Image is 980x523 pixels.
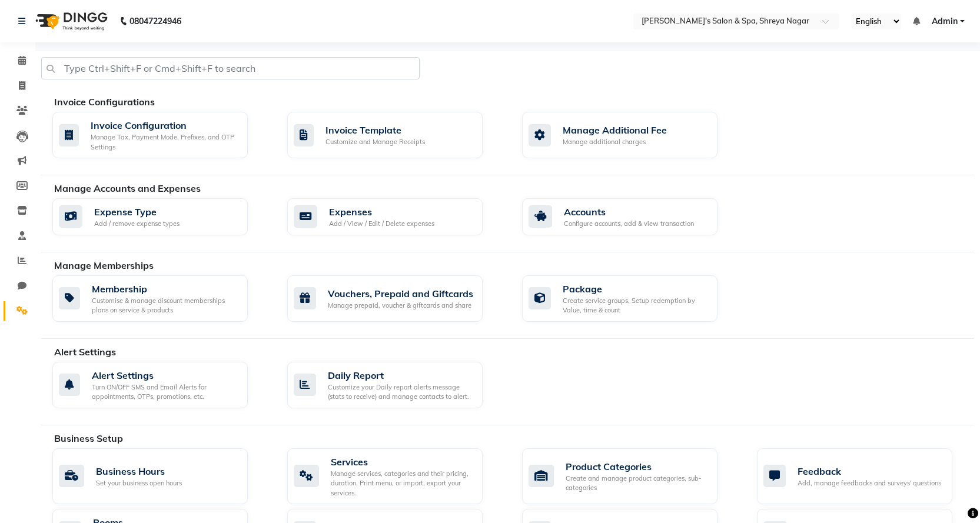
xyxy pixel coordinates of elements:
div: Add, manage feedbacks and surveys' questions [798,478,941,488]
div: Services [331,455,473,469]
div: Create and manage product categories, sub-categories [566,474,708,493]
a: ServicesManage services, categories and their pricing, duration. Print menu, or import, export yo... [287,448,504,505]
a: Daily ReportCustomize your Daily report alerts message (stats to receive) and manage contacts to ... [287,362,504,408]
iframe: chat widget [931,476,968,511]
a: FeedbackAdd, manage feedbacks and surveys' questions [757,448,974,505]
div: Add / View / Edit / Delete expenses [329,219,434,229]
div: Expenses [329,205,434,219]
div: Vouchers, Prepaid and Giftcards [328,287,473,301]
span: Admin [932,15,958,28]
div: Expense Type [94,205,180,219]
div: Invoice Template [325,123,425,137]
div: Alert Settings [92,368,238,382]
input: Type Ctrl+Shift+F or Cmd+Shift+F to search [41,57,420,79]
div: Accounts [564,205,694,219]
a: Product CategoriesCreate and manage product categories, sub-categories [522,448,739,505]
a: Manage Additional FeeManage additional charges [522,112,739,158]
div: Customize and Manage Receipts [325,137,425,147]
a: Business HoursSet your business open hours [52,448,270,505]
div: Product Categories [566,459,708,474]
a: Vouchers, Prepaid and GiftcardsManage prepaid, voucher & giftcards and share [287,275,504,322]
div: Customize your Daily report alerts message (stats to receive) and manage contacts to alert. [328,382,473,402]
b: 08047224946 [129,5,181,38]
div: Invoice Configuration [91,118,238,132]
div: Manage prepaid, voucher & giftcards and share [328,301,473,311]
div: Daily Report [328,368,473,382]
a: AccountsConfigure accounts, add & view transaction [522,198,739,235]
a: Invoice TemplateCustomize and Manage Receipts [287,112,504,158]
div: Feedback [798,464,941,478]
div: Manage services, categories and their pricing, duration. Print menu, or import, export your servi... [331,469,473,498]
div: Business Hours [96,464,182,478]
div: Manage Additional Fee [563,123,667,137]
a: Invoice ConfigurationManage Tax, Payment Mode, Prefixes, and OTP Settings [52,112,270,158]
a: PackageCreate service groups, Setup redemption by Value, time & count [522,275,739,322]
div: Customise & manage discount memberships plans on service & products [92,296,238,315]
a: Alert SettingsTurn ON/OFF SMS and Email Alerts for appointments, OTPs, promotions, etc. [52,362,270,408]
div: Package [563,282,708,296]
div: Manage additional charges [563,137,667,147]
img: logo [30,5,111,38]
a: MembershipCustomise & manage discount memberships plans on service & products [52,275,270,322]
div: Create service groups, Setup redemption by Value, time & count [563,296,708,315]
a: ExpensesAdd / View / Edit / Delete expenses [287,198,504,235]
div: Configure accounts, add & view transaction [564,219,694,229]
div: Add / remove expense types [94,219,180,229]
div: Membership [92,282,238,296]
a: Expense TypeAdd / remove expense types [52,198,270,235]
div: Manage Tax, Payment Mode, Prefixes, and OTP Settings [91,132,238,152]
div: Set your business open hours [96,478,182,488]
div: Turn ON/OFF SMS and Email Alerts for appointments, OTPs, promotions, etc. [92,382,238,402]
